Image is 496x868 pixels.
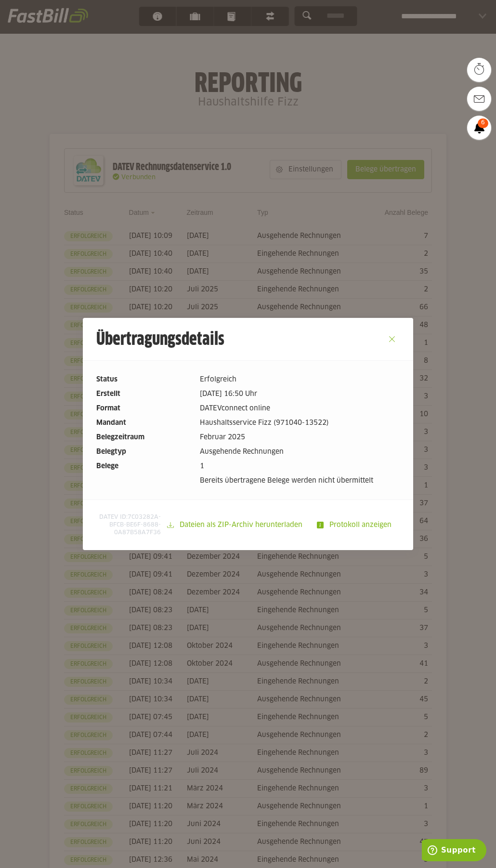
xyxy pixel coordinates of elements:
[200,389,400,399] dd: [DATE] 16:50 Uhr
[467,116,491,140] a: 6
[161,515,311,535] sl-button: Dateien als ZIP-Archiv herunterladen
[200,447,400,457] dd: Ausgehende Rechnungen
[96,432,193,443] dt: Belegzeitraum
[96,513,161,537] span: DATEV ID:
[200,461,400,472] dd: 1
[96,418,193,428] dt: Mandant
[200,475,400,486] dd: Bereits übertragene Belege werden nicht übermittelt
[96,447,193,457] dt: Belegtyp
[96,403,193,414] dt: Format
[200,374,400,385] dd: Erfolgreich
[422,839,486,863] iframe: Öffnet ein Widget, in dem Sie weitere Informationen finden
[96,374,193,385] dt: Status
[200,418,400,428] dd: Haushaltsservice Fizz (971040-13522)
[96,389,193,399] dt: Erstellt
[200,403,400,414] dd: DATEVconnect online
[200,432,400,443] dd: Februar 2025
[311,515,400,535] sl-button: Protokoll anzeigen
[478,118,488,128] span: 6
[109,514,161,536] span: 7C03282A-BFCB-BE6F-8688-0A87B58A7F36
[96,461,193,472] dt: Belege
